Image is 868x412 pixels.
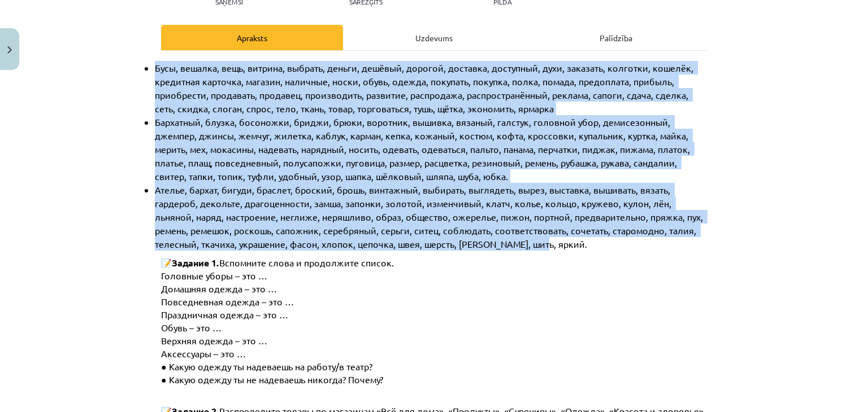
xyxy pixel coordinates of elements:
span: Обувь – это … [161,322,222,333]
span: Бархатный, блузка, босоножки, бриджи, брюки, воротник, вышивка, вязаный, галстук, головной убор, ... [155,116,692,182]
span: 📝 [161,257,172,269]
span: Верхняя одежда – это … [161,335,267,346]
span: Головные уборы – это … [161,270,267,281]
span: Ателье, бархат, бигуди, браслет, броский, брошь, винтажный, выбирать, выглядеть, вырез, выставка,... [155,184,705,249]
span: Аксессуары – это … [161,348,246,359]
div: Palīdzība [525,25,707,50]
span: Домашняя одежда – это … [161,283,277,294]
div: Uzdevums [343,25,525,50]
span: Праздничная одежда – это … [161,309,288,320]
span: Вспомните слова и продолжите список. [219,257,394,268]
span: Бусы, вешалка, вещь, витрина, выбрать, деньги, дешёвый, дорогой, доставка, доступный, духи, заказ... [155,62,696,114]
span: Повседневная одежда – это … [161,296,294,307]
img: icon-close-lesson-0947bae3869378f0d4975bcd49f059093ad1ed9edebbc8119c70593378902aed.svg [7,46,12,54]
span: ● Какую одежду ты надеваешь на работу/в театр? [161,361,372,372]
span: Задание 1. [172,257,219,269]
div: Apraksts [161,25,343,50]
span: ● Какую одежду ты не надеваешь никогда? Почему? [161,374,383,385]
